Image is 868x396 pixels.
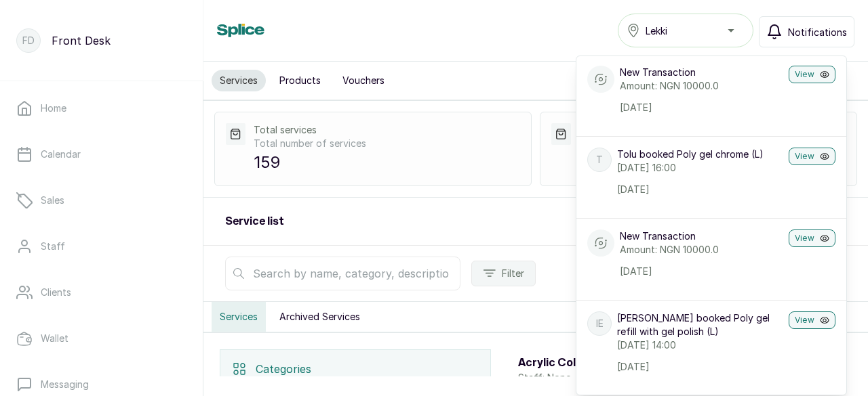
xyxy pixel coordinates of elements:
span: Filter [502,267,524,280]
h3: Acrylic colored powder new set ( 4 ) [518,355,705,371]
h2: Service list [225,213,284,229]
button: Services [212,70,266,91]
button: View [789,148,835,165]
p: FD [22,34,35,47]
p: New Transaction [620,229,783,243]
button: Notifications [759,16,854,47]
button: Services [212,302,266,332]
p: New Transaction [620,66,783,79]
p: Front Desk [52,32,111,49]
p: Total number of services [254,137,520,150]
p: T [596,153,603,167]
p: Staff [41,240,65,253]
p: Staff: None [518,371,705,384]
p: [PERSON_NAME] booked Poly gel refill with gel polish (L) [617,311,783,338]
p: Categories [256,361,311,377]
p: [DATE] 14:00 [617,338,783,352]
button: Filter [471,261,536,286]
a: Home [11,89,192,127]
p: Tolu booked Poly gel chrome (L) [617,148,783,161]
a: Staff [11,227,192,265]
button: View [789,311,835,329]
span: Lekki [646,24,667,38]
p: Messaging [41,378,89,391]
p: Total services [254,123,520,137]
a: Calendar [11,135,192,173]
p: [DATE] 16:00 [617,161,783,175]
button: View [789,66,835,83]
p: Amount: NGN 10000.0 [620,79,783,93]
p: Wallet [41,332,68,345]
button: Archived Services [271,302,368,332]
p: Clients [41,286,71,299]
p: [DATE] [620,265,783,278]
button: Products [271,70,329,91]
p: 159 [254,150,520,175]
p: Sales [41,194,64,207]
p: IE [596,317,604,330]
p: [DATE] [617,360,783,374]
button: Lekki [618,14,753,47]
p: Amount: NGN 10000.0 [620,243,783,257]
a: Clients [11,273,192,311]
p: Home [41,102,66,115]
a: Sales [11,181,192,219]
button: Vouchers [334,70,393,91]
input: Search by name, category, description, price [225,257,460,290]
p: [DATE] [617,183,783,196]
a: Wallet [11,320,192,357]
button: View [789,229,835,247]
p: [DATE] [620,101,783,114]
p: Calendar [41,148,81,161]
span: Notifications [788,25,847,39]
